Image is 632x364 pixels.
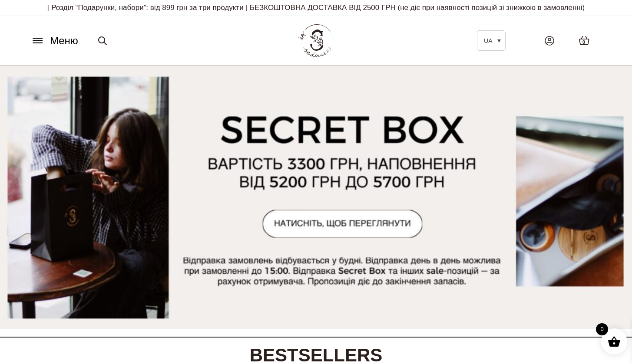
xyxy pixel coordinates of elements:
[582,39,585,46] span: 0
[28,33,81,49] button: Меню
[477,30,506,51] a: UA
[596,323,608,335] span: 0
[570,27,599,54] a: 0
[50,33,78,49] span: Меню
[298,24,333,57] img: BY SADOVSKIY
[484,37,492,44] span: UA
